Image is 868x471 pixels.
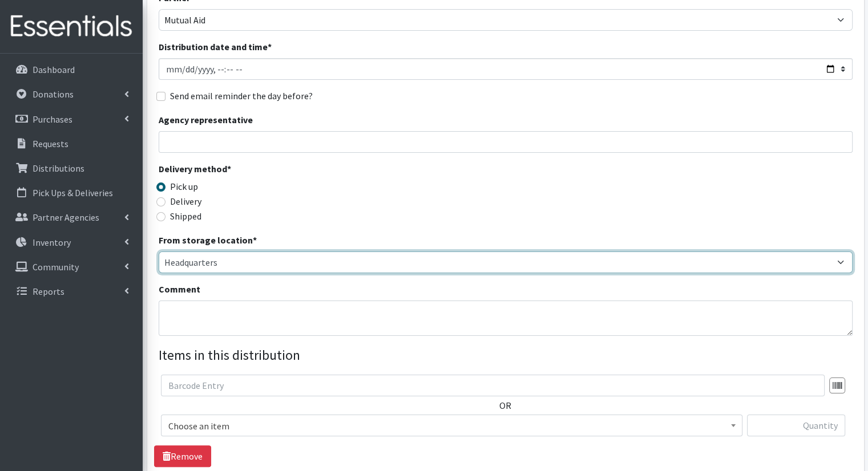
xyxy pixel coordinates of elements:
abbr: required [227,163,231,174]
legend: Delivery method [159,162,332,180]
label: Agency representative [159,113,253,127]
a: Remove [154,445,211,467]
p: Inventory [33,237,71,248]
span: Choose an item [168,418,735,434]
input: Barcode Entry [161,375,825,396]
a: Inventory [5,231,138,254]
p: Partner Agencies [33,212,99,223]
p: Pick Ups & Deliveries [33,187,113,198]
abbr: required [268,41,272,52]
p: Distributions [33,163,84,174]
label: Send email reminder the day before? [170,89,313,103]
a: Donations [5,83,138,105]
label: Delivery [170,194,201,208]
a: Dashboard [5,58,138,81]
label: Pick up [170,180,198,193]
p: Requests [33,138,68,149]
a: Partner Agencies [5,206,138,229]
legend: Items in this distribution [159,345,853,366]
abbr: required [253,234,257,246]
a: Community [5,255,138,278]
p: Purchases [33,113,72,125]
label: OR [499,399,511,412]
label: Shipped [170,209,201,223]
img: HumanEssentials [5,7,138,46]
a: Distributions [5,157,138,180]
p: Dashboard [33,64,75,75]
a: Purchases [5,108,138,131]
label: From storage location [159,233,257,247]
p: Donations [33,88,74,100]
label: Distribution date and time [159,40,272,54]
input: Quantity [747,415,845,436]
label: Comment [159,282,200,296]
a: Requests [5,132,138,155]
span: Choose an item [161,415,742,436]
a: Pick Ups & Deliveries [5,181,138,204]
a: Reports [5,280,138,303]
p: Reports [33,286,64,297]
p: Community [33,261,79,273]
